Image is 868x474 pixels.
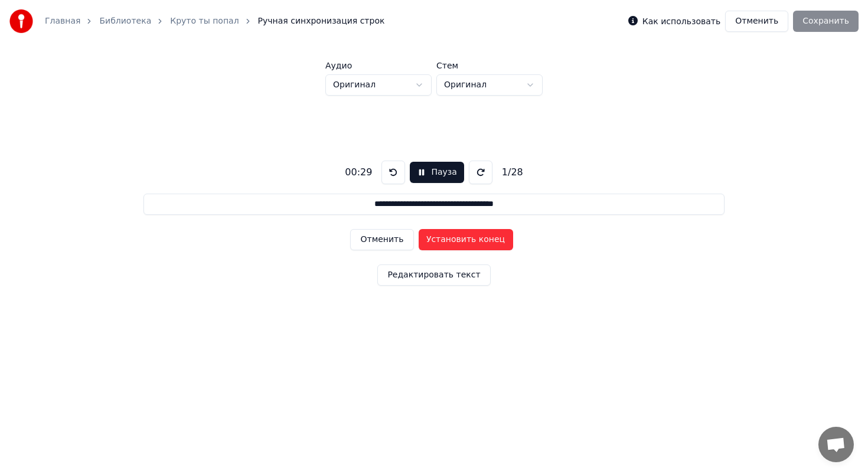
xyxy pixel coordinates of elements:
label: Аудио [325,61,432,70]
div: 1 / 28 [497,165,528,179]
a: Библиотека [99,15,151,27]
nav: breadcrumb [45,15,384,27]
button: Редактировать текст [377,264,490,286]
div: Открытый чат [818,427,854,462]
button: Пауза [410,162,464,183]
img: youka [9,9,33,33]
div: 00:29 [340,165,377,179]
button: Установить конец [419,229,513,250]
a: Главная [45,15,80,27]
a: Круто ты попал [170,15,239,27]
label: Стем [436,61,543,70]
button: Отменить [350,229,413,250]
span: Ручная синхронизация строк [258,15,385,27]
button: Отменить [725,11,788,32]
label: Как использовать [642,17,720,25]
